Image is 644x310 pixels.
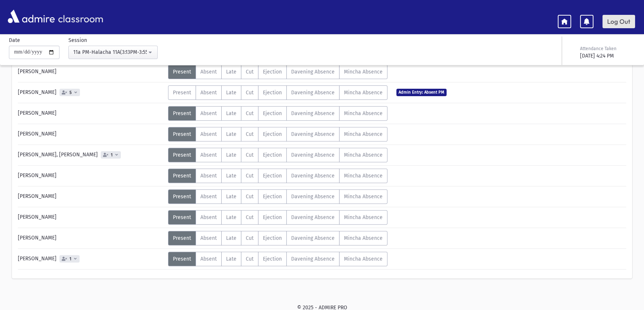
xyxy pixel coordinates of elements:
[246,89,254,96] span: Cut
[14,252,168,266] div: [PERSON_NAME]
[263,235,282,241] span: Ejection
[263,256,282,262] span: Ejection
[200,110,217,117] span: Absent
[344,131,383,137] span: Mincha Absence
[246,193,254,200] span: Cut
[263,89,282,96] span: Ejection
[263,152,282,158] span: Ejection
[200,152,217,158] span: Absent
[344,110,383,117] span: Mincha Absence
[602,15,635,28] a: Log Out
[263,131,282,137] span: Ejection
[263,69,282,75] span: Ejection
[73,48,147,56] div: 11a PM-Halacha 11A(3:13PM-3:55PM)
[291,152,335,158] span: Davening Absence
[246,235,254,241] span: Cut
[291,173,335,179] span: Davening Absence
[344,235,383,241] span: Mincha Absence
[57,7,103,26] span: classroom
[291,235,335,241] span: Davening Absence
[344,173,383,179] span: Mincha Absence
[168,252,387,266] div: AttTypes
[291,256,335,262] span: Davening Absence
[291,214,335,221] span: Davening Absence
[14,127,168,141] div: [PERSON_NAME]
[168,85,387,100] div: AttTypes
[344,89,383,96] span: Mincha Absence
[291,110,335,117] span: Davening Absence
[14,148,168,162] div: [PERSON_NAME], [PERSON_NAME]
[173,131,191,137] span: Present
[173,256,191,262] span: Present
[14,189,168,204] div: [PERSON_NAME]
[14,65,168,79] div: [PERSON_NAME]
[344,256,383,262] span: Mincha Absence
[344,152,383,158] span: Mincha Absence
[14,85,168,100] div: [PERSON_NAME]
[68,257,73,261] span: 1
[226,214,236,221] span: Late
[168,189,387,204] div: AttTypes
[14,106,168,121] div: [PERSON_NAME]
[173,193,191,200] span: Present
[246,152,254,158] span: Cut
[246,131,254,137] span: Cut
[173,235,191,241] span: Present
[68,46,158,59] button: 11a PM-Halacha 11A(3:13PM-3:55PM)
[168,127,387,141] div: AttTypes
[246,110,254,117] span: Cut
[109,153,114,157] span: 1
[344,214,383,221] span: Mincha Absence
[263,214,282,221] span: Ejection
[396,89,447,96] span: Admin Entry: Absent PM
[9,36,20,44] label: Date
[226,173,236,179] span: Late
[14,231,168,245] div: [PERSON_NAME]
[200,173,217,179] span: Absent
[173,69,191,75] span: Present
[291,131,335,137] span: Davening Absence
[173,173,191,179] span: Present
[291,89,335,96] span: Davening Absence
[246,173,254,179] span: Cut
[168,148,387,162] div: AttTypes
[580,45,634,52] div: Attendance Taken
[14,210,168,225] div: [PERSON_NAME]
[14,169,168,183] div: [PERSON_NAME]
[226,235,236,241] span: Late
[246,214,254,221] span: Cut
[200,235,217,241] span: Absent
[173,214,191,221] span: Present
[200,193,217,200] span: Absent
[200,214,217,221] span: Absent
[173,152,191,158] span: Present
[6,8,57,25] img: AdmirePro
[263,110,282,117] span: Ejection
[226,89,236,96] span: Late
[291,193,335,200] span: Davening Absence
[168,65,387,79] div: AttTypes
[68,90,73,95] span: 5
[263,193,282,200] span: Ejection
[226,256,236,262] span: Late
[226,69,236,75] span: Late
[173,89,191,96] span: Present
[168,169,387,183] div: AttTypes
[68,36,87,44] label: Session
[168,106,387,121] div: AttTypes
[344,69,383,75] span: Mincha Absence
[580,52,634,60] div: [DATE] 4:24 PM
[226,110,236,117] span: Late
[291,69,335,75] span: Davening Absence
[168,231,387,245] div: AttTypes
[226,193,236,200] span: Late
[263,173,282,179] span: Ejection
[200,89,217,96] span: Absent
[173,110,191,117] span: Present
[226,152,236,158] span: Late
[344,193,383,200] span: Mincha Absence
[200,69,217,75] span: Absent
[246,69,254,75] span: Cut
[246,256,254,262] span: Cut
[168,210,387,225] div: AttTypes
